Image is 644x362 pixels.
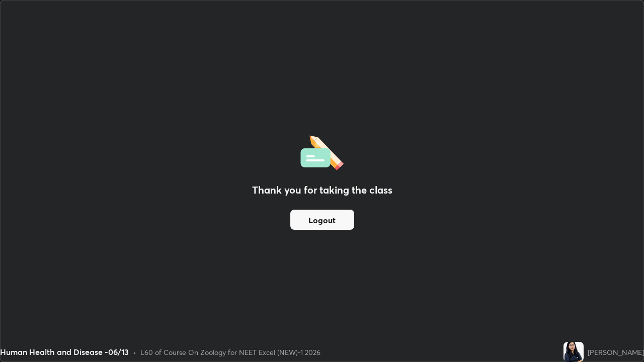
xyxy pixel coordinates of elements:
[300,132,344,170] img: offlineFeedback.1438e8b3.svg
[290,210,354,230] button: Logout
[563,342,584,362] img: c5c1c0953fab4165a3d8556d5a9fe923.jpg
[252,183,392,198] h2: Thank you for taking the class
[140,347,320,357] div: L60 of Course On Zoology for NEET Excel (NEW)-1 2026
[133,347,136,357] div: •
[588,347,644,357] div: [PERSON_NAME]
